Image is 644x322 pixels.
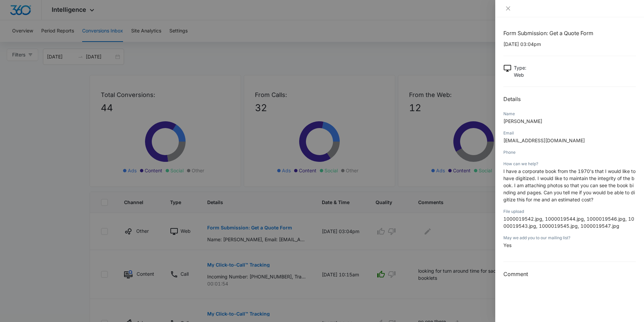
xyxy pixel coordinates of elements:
p: Web [514,71,526,78]
div: Email [503,130,636,136]
p: Type : [514,64,526,71]
span: I have a corporate book from the 1970's that I would like to have digitized. I would like to main... [503,168,636,202]
div: Phone [503,149,636,155]
span: Yes [503,242,511,248]
h2: Details [503,95,636,103]
div: File upload [503,208,636,215]
p: [DATE] 03:04pm [503,41,636,48]
h1: Form Submission: Get a Quote Form [503,29,636,37]
div: May we add you to our mailing list? [503,235,636,241]
span: [EMAIL_ADDRESS][DOMAIN_NAME] [503,138,585,143]
span: 1000019542.jpg, 1000019544.jpg, 1000019546.jpg, 1000019543.jpg, 1000019545.jpg, 1000019547.jpg [503,216,634,229]
h3: Comment [503,270,636,278]
span: [PERSON_NAME] [503,118,542,124]
div: How can we help? [503,161,636,167]
span: close [505,6,511,11]
div: Name [503,111,636,117]
button: Close [503,5,513,11]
